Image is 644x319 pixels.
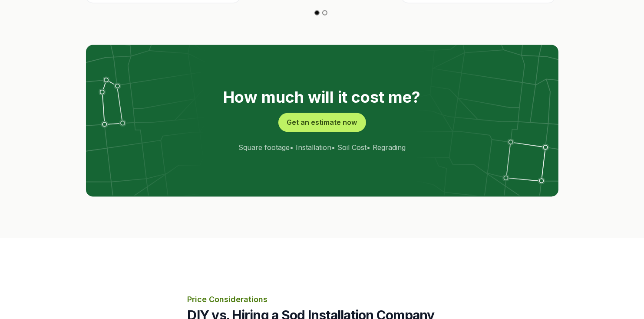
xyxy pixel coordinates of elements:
[278,113,366,132] button: Get an estimate now
[86,45,558,195] img: lot lines graphic
[322,10,327,15] button: Go to slide 2
[314,10,320,15] button: Go to slide 1
[188,293,457,306] p: Price Considerations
